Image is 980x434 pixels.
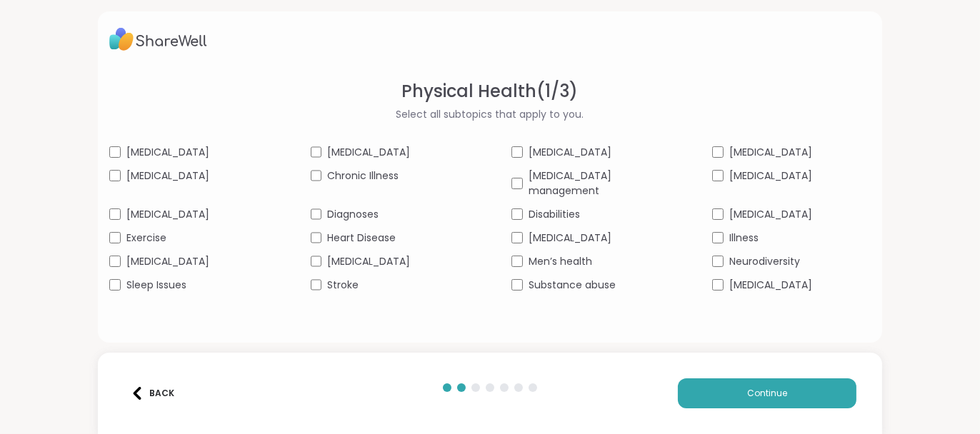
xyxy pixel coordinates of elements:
span: Continue [747,387,787,400]
span: [MEDICAL_DATA] [729,207,812,222]
img: ShareWell Logo [109,23,207,56]
span: [MEDICAL_DATA] [327,254,410,269]
div: Back [131,387,174,400]
span: [MEDICAL_DATA] [529,231,611,246]
span: Substance abuse [529,278,616,293]
span: [MEDICAL_DATA] [729,145,812,160]
span: Physical Health ( 1 / 3 ) [402,79,579,104]
span: Disabilities [529,207,580,222]
span: Illness [729,231,759,246]
span: Chronic Illness [327,168,399,183]
span: Diagnoses [327,207,379,222]
span: [MEDICAL_DATA] [729,278,812,293]
span: [MEDICAL_DATA] [529,145,611,160]
span: Sleep Issues [126,278,186,293]
span: [MEDICAL_DATA] [126,168,209,183]
span: [MEDICAL_DATA] management [529,168,670,198]
span: [MEDICAL_DATA] [126,145,209,160]
span: Select all subtopics that apply to you. [396,107,584,122]
span: [MEDICAL_DATA] [327,145,410,160]
span: [MEDICAL_DATA] [126,254,209,269]
button: Continue [678,378,856,408]
span: Men’s health [529,254,592,269]
span: Neurodiversity [729,254,800,269]
span: Stroke [327,278,359,293]
button: Back [124,378,181,408]
span: Heart Disease [327,231,396,246]
span: Exercise [126,231,166,246]
span: [MEDICAL_DATA] [729,168,812,183]
span: [MEDICAL_DATA] [126,207,209,222]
